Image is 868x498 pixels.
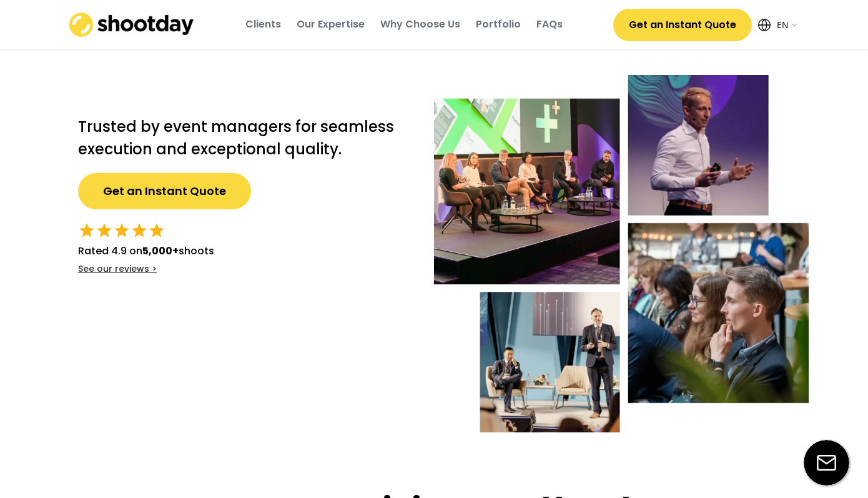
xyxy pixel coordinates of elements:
div: Our Expertise [297,17,365,31]
div: Rated 4.9 on shoots [78,244,214,259]
div: FAQs [536,17,563,31]
div: Why Choose Us [380,17,460,31]
img: shootday_logo.png [69,12,194,37]
button: star [148,222,165,239]
button: star [96,222,113,239]
h2: Trusted by event managers for seamless execution and exceptional quality. [78,116,409,161]
button: star [78,222,96,239]
img: Icon%20feather-globe%20%281%29.svg [758,19,771,31]
div: Portfolio [476,17,521,31]
img: Event-hero-intl%402x.webp [434,75,809,432]
button: Get an Instant Quote [78,173,251,209]
button: Get an Instant Quote [613,9,752,41]
div: See our reviews > [78,263,157,276]
div: Clients [245,17,281,31]
strong: 5,000+ [142,244,179,258]
button: star [131,222,148,239]
img: email-icon%20%281%29.svg [804,440,849,486]
button: star [113,222,131,239]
